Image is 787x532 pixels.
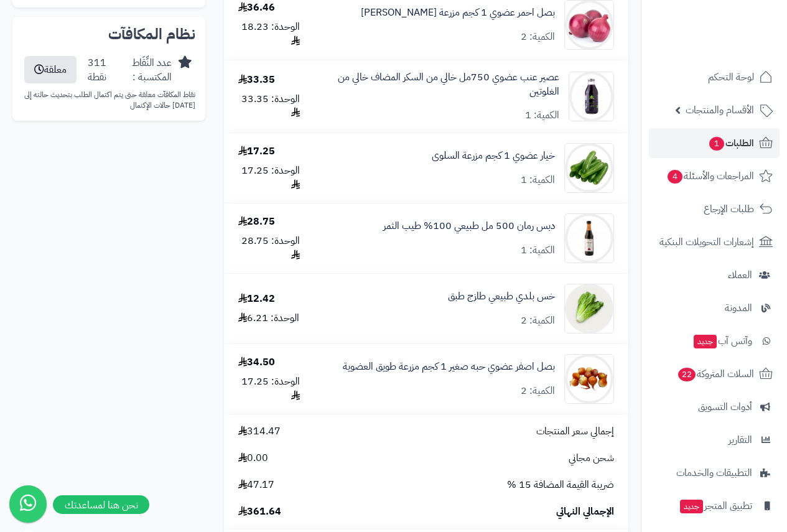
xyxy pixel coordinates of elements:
div: الوحدة: 33.35 [238,92,300,121]
span: الإجمالي النهائي [556,505,614,519]
div: الكمية: 1 [525,108,559,123]
span: جديد [680,500,703,513]
span: الأقسام والمنتجات [686,101,754,119]
div: الكمية: 2 [521,314,555,328]
span: العملاء [728,266,752,284]
span: ضريبة القيمة المضافة 15 % [507,478,614,492]
span: 1 [709,137,724,151]
img: 1740766441-%D9%84%D9%82%D8%B7%D8%A9%20%D8%B4%D8%A7%D8%B4%D8%A9%202025-02-28%20210539-90x90.png [565,143,613,193]
p: نقاط المكافآت معلقة حتى يتم اكتمال الطلب بتحديث حالته إلى [DATE] حالات الإكتمال [22,90,195,111]
span: أدوات التسويق [698,398,752,416]
a: تطبيق المتجرجديد [649,491,780,521]
a: خيار عضوي 1 كجم مزرعة السلوى [432,149,555,163]
span: لوحة التحكم [708,68,754,86]
a: التطبيقات والخدمات [649,458,780,488]
div: الوحدة: 17.25 [238,164,300,192]
a: خس بلدي طبيعي طازج طبق [448,289,555,304]
a: إشعارات التحويلات البنكية [649,227,780,257]
span: 314.47 [238,424,281,439]
span: 47.17 [238,478,274,492]
span: السلات المتروكة [677,365,754,383]
div: الوحدة: 17.25 [238,375,300,403]
div: نقطة [88,70,106,85]
span: طلبات الإرجاع [704,200,754,218]
a: أدوات التسويق [649,392,780,422]
div: الوحدة: 18.23 [238,20,300,49]
a: المدونة [649,293,780,323]
span: جديد [694,335,717,348]
div: 34.50 [238,355,275,370]
span: إشعارات التحويلات البنكية [659,233,754,251]
span: المراجعات والأسئلة [666,167,754,185]
h2: نظام المكافآت [22,27,195,42]
a: وآتس آبجديد [649,326,780,356]
img: 1744399035-%D8%AF%D8%A8%D8%B3%20%D8%B1%D9%85%D8%A7%D9%86%20-90x90.jpg [565,213,613,263]
div: الكمية: 1 [521,173,555,187]
img: logo-2.png [702,32,775,58]
a: طلبات الإرجاع [649,194,780,224]
div: 33.35 [238,73,275,87]
a: بصل احمر عضوي 1 كجم مزرعة [PERSON_NAME] [361,6,555,20]
span: 4 [668,170,682,184]
div: 36.46 [238,1,275,15]
span: 361.64 [238,505,281,519]
span: التقارير [729,431,752,449]
span: المدونة [725,299,752,317]
button: معلقة [24,56,77,83]
div: 28.75 [238,215,275,229]
img: 1750698071-%D8%AE%D8%B3%20%D8%A8%D9%84%D8%AF%D9%8A%20%D8%B7%D8%A8%D9%82%20-90x90.jpg [565,284,613,334]
span: 0.00 [238,451,268,465]
div: 17.25 [238,144,275,159]
div: الكمية: 1 [521,243,555,258]
a: الطلبات1 [649,128,780,158]
div: عدد النِّقَاط المكتسبة : [106,56,172,85]
span: شحن مجاني [569,451,614,465]
div: 12.42 [238,292,275,306]
a: بصل اصفر عضوي حبه صغير 1 كجم مزرعة طويق العضوية [343,360,555,374]
span: إجمالي سعر المنتجات [536,424,614,439]
img: 1751826598-1745767542-124362f3-c57f-425f-b7f1-4be9a531bd87-1000x1000-Jj9Ge4QxflHAcDCt023hMybs104d... [565,354,613,404]
span: التطبيقات والخدمات [676,464,752,482]
a: لوحة التحكم [649,62,780,92]
span: 22 [678,368,696,381]
a: العملاء [649,260,780,290]
a: السلات المتروكة22 [649,359,780,389]
a: التقارير [649,425,780,455]
span: الطلبات [708,134,754,152]
a: دبس رمان 500 مل طبيعي 100% طيب الثمر [383,219,555,233]
div: الوحدة: 6.21 [238,311,299,325]
div: الوحدة: 28.75 [238,234,300,263]
img: 1738007448-8024046245012-90x90.jpg [569,72,613,121]
div: 311 [88,56,106,85]
a: عصير عنب عضوي 750مل خالي من السكر المضاف خالي من الغلوتين [328,70,559,99]
span: وآتس آب [692,332,752,350]
div: الكمية: 2 [521,30,555,44]
div: الكمية: 2 [521,384,555,398]
a: المراجعات والأسئلة4 [649,161,780,191]
span: تطبيق المتجر [679,497,752,515]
